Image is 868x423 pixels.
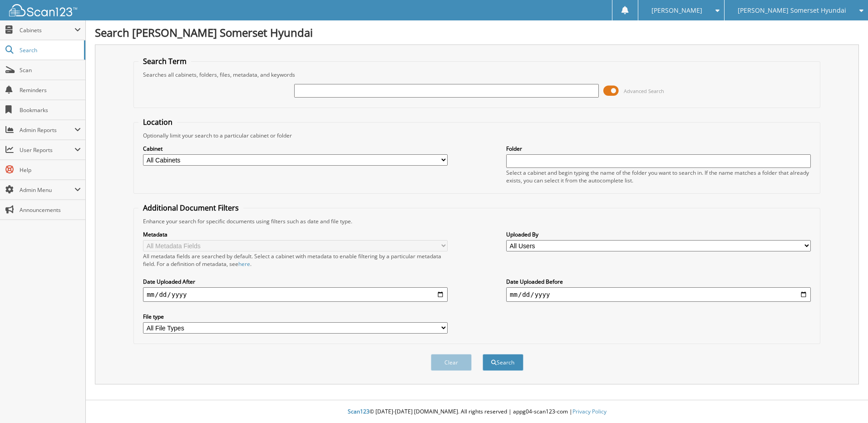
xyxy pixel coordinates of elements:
label: Folder [506,145,811,152]
div: Optionally limit your search to a particular cabinet or folder [138,132,815,139]
span: [PERSON_NAME] Somerset Hyundai [738,8,846,13]
legend: Search Term [138,56,191,66]
span: Advanced Search [624,88,664,94]
h1: Search [PERSON_NAME] Somerset Hyundai [95,25,859,40]
a: Privacy Policy [572,408,607,415]
div: Searches all cabinets, folders, files, metadata, and keywords [138,71,815,79]
label: Metadata [143,231,448,238]
span: Admin Reports [20,126,74,134]
button: Clear [431,354,472,371]
div: © [DATE]-[DATE] [DOMAIN_NAME]. All rights reserved | appg04-scan123-com | [86,401,868,423]
legend: Location [138,117,177,127]
span: Help [20,166,81,174]
label: Cabinet [143,145,448,152]
span: User Reports [20,146,74,154]
span: Scan123 [348,408,370,415]
div: Select a cabinet and begin typing the name of the folder you want to search in. If the name match... [506,169,811,184]
span: Announcements [20,206,81,214]
span: Admin Menu [20,186,74,194]
div: All metadata fields are searched by default. Select a cabinet with metadata to enable filtering b... [143,252,448,268]
input: end [506,287,811,302]
span: [PERSON_NAME] [651,8,702,13]
span: Scan [20,66,81,74]
label: Date Uploaded After [143,278,448,285]
span: Bookmarks [20,106,81,114]
span: Search [20,46,79,54]
span: Reminders [20,86,81,94]
input: start [143,287,448,302]
a: here [238,260,250,268]
legend: Additional Document Filters [138,203,243,213]
span: Cabinets [20,26,74,34]
div: Enhance your search for specific documents using filters such as date and file type. [138,217,815,225]
img: scan123-logo-white.svg [9,4,77,16]
button: Search [483,354,523,371]
label: File type [143,313,448,320]
label: Uploaded By [506,231,811,238]
label: Date Uploaded Before [506,278,811,285]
